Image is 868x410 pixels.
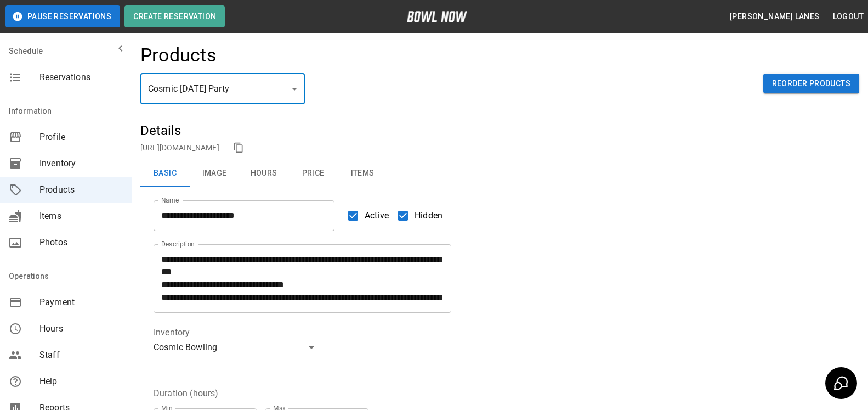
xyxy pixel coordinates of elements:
[763,74,859,94] button: Reorder Products
[39,236,123,249] span: Photos
[288,160,338,187] button: Price
[190,160,239,187] button: Image
[239,160,288,187] button: Hours
[365,209,389,222] span: Active
[407,11,467,22] img: logo
[5,5,120,27] button: Pause Reservations
[140,122,620,139] h5: Details
[154,326,190,339] legend: Inventory
[154,339,318,356] div: Cosmic Bowling
[140,160,190,187] button: Basic
[39,157,123,170] span: Inventory
[140,160,620,187] div: basic tabs example
[39,322,123,335] span: Hours
[829,7,868,27] button: Logout
[39,349,123,362] span: Staff
[230,139,247,156] button: copy link
[124,5,225,27] button: Create Reservation
[338,160,387,187] button: Items
[140,143,219,152] a: [URL][DOMAIN_NAME]
[725,7,824,27] button: [PERSON_NAME] Lanes
[154,387,218,400] legend: Duration (hours)
[39,131,123,144] span: Profile
[39,183,123,196] span: Products
[39,296,123,309] span: Payment
[140,74,305,104] div: Cosmic [DATE] Party
[392,204,442,227] label: Hidden products will not be visible to customers. You can still create and use them for bookings.
[39,71,123,84] span: Reservations
[140,44,217,67] h4: Products
[39,210,123,223] span: Items
[415,209,442,222] span: Hidden
[39,375,123,388] span: Help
